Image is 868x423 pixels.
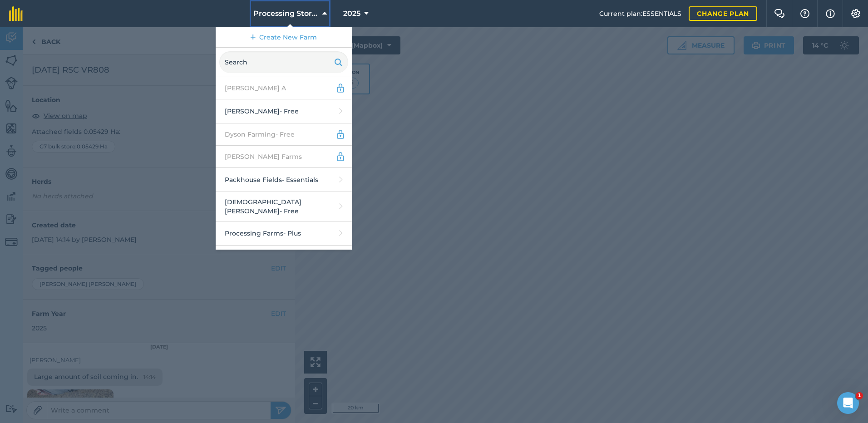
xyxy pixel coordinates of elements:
a: [PERSON_NAME]- Free [216,99,352,123]
span: Processing Stores [253,8,319,19]
img: svg+xml;base64,PD94bWwgdmVyc2lvbj0iMS4wIiBlbmNvZGluZz0idXRmLTgiPz4KPCEtLSBHZW5lcmF0b3I6IEFkb2JlIE... [335,151,345,162]
img: svg+xml;base64,PHN2ZyB4bWxucz0iaHR0cDovL3d3dy53My5vcmcvMjAwMC9zdmciIHdpZHRoPSIxNyIgaGVpZ2h0PSIxNy... [826,8,835,19]
img: svg+xml;base64,PHN2ZyB4bWxucz0iaHR0cDovL3d3dy53My5vcmcvMjAwMC9zdmciIHdpZHRoPSIxOSIgaGVpZ2h0PSIyNC... [334,57,343,68]
a: Processing Stores- Essentials [216,246,352,270]
a: Packhouse Fields- Essentials [216,168,352,192]
span: 2025 [343,8,360,19]
span: Current plan : ESSENTIALS [599,9,681,19]
span: 1 [856,392,863,399]
iframe: Intercom live chat [837,392,859,414]
img: Two speech bubbles overlapping with the left bubble in the forefront [774,9,785,18]
a: [PERSON_NAME] A [216,77,352,99]
img: A cog icon [850,9,861,18]
input: Search [219,51,348,73]
a: Create New Farm [216,27,352,48]
img: svg+xml;base64,PD94bWwgdmVyc2lvbj0iMS4wIiBlbmNvZGluZz0idXRmLTgiPz4KPCEtLSBHZW5lcmF0b3I6IEFkb2JlIE... [335,83,345,93]
a: Processing Farms- Plus [216,221,352,246]
a: Dyson Farming- Free [216,123,352,146]
a: [DEMOGRAPHIC_DATA][PERSON_NAME]- Free [216,192,352,221]
img: A question mark icon [799,9,810,18]
a: Change plan [689,6,757,21]
a: [PERSON_NAME] Farms [216,146,352,168]
img: svg+xml;base64,PD94bWwgdmVyc2lvbj0iMS4wIiBlbmNvZGluZz0idXRmLTgiPz4KPCEtLSBHZW5lcmF0b3I6IEFkb2JlIE... [335,129,345,140]
img: fieldmargin Logo [9,6,23,21]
